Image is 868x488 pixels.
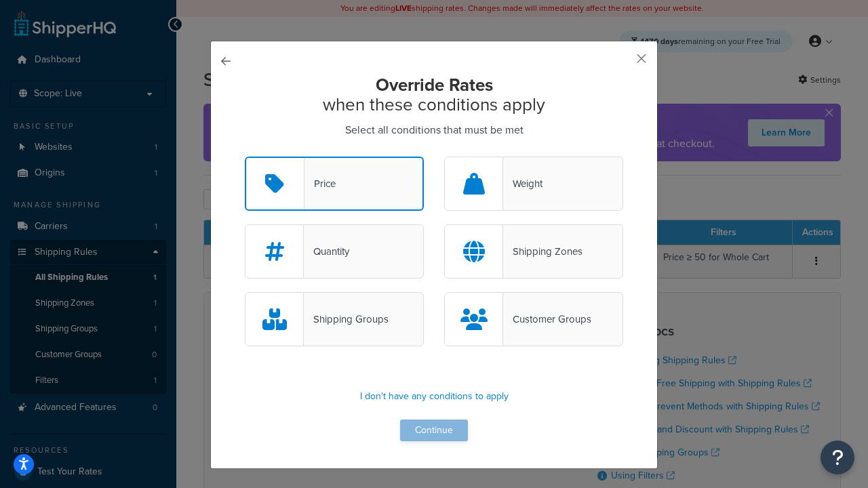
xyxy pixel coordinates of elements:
[821,441,854,474] button: Open Resource Center
[245,387,623,406] p: I don't have any conditions to apply
[503,310,591,329] div: Customer Groups
[304,174,336,193] div: Price
[503,174,542,193] div: Weight
[304,310,389,329] div: Shipping Groups
[376,72,493,98] strong: Override Rates
[245,121,623,140] p: Select all conditions that must be met
[503,242,583,261] div: Shipping Zones
[245,75,623,114] h2: when these conditions apply
[304,242,349,261] div: Quantity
